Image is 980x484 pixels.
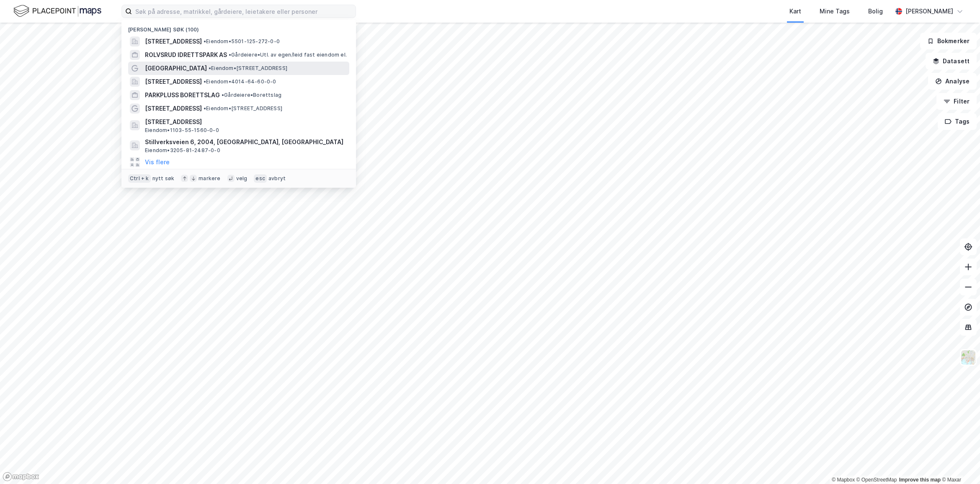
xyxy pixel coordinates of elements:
[204,105,282,112] span: Eiendom • [STREET_ADDRESS]
[199,175,220,182] div: markere
[145,127,219,134] span: Eiendom • 1103-55-1560-0-0
[960,349,976,365] img: Z
[145,104,202,114] span: [STREET_ADDRESS]
[204,78,206,85] span: •
[938,444,980,484] iframe: Chat Widget
[145,137,346,147] span: Stillverksveien 6, 2004, [GEOGRAPHIC_DATA], [GEOGRAPHIC_DATA]
[204,105,206,111] span: •
[920,33,977,49] button: Bokmerker
[145,77,202,87] span: [STREET_ADDRESS]
[820,6,850,16] div: Mine Tags
[254,174,267,183] div: esc
[204,78,276,85] span: Eiendom • 4014-64-60-0-0
[3,472,39,481] a: Mapbox homepage
[789,6,801,16] div: Kart
[128,174,151,183] div: Ctrl + k
[229,52,231,58] span: •
[145,117,346,127] span: [STREET_ADDRESS]
[236,175,248,182] div: velg
[905,6,953,16] div: [PERSON_NAME]
[928,73,977,90] button: Analyse
[856,477,897,483] a: OpenStreetMap
[145,63,207,73] span: [GEOGRAPHIC_DATA]
[152,175,175,182] div: nytt søk
[145,157,170,167] button: Vis flere
[222,92,281,98] span: Gårdeiere • Borettslag
[204,38,206,44] span: •
[145,90,220,100] span: PARKPLUSS BORETTSLAG
[938,113,977,130] button: Tags
[938,444,980,484] div: Kontrollprogram for chat
[209,65,211,71] span: •
[926,53,977,70] button: Datasett
[204,38,280,45] span: Eiendom • 5501-125-272-0-0
[899,477,941,483] a: Improve this map
[936,93,977,110] button: Filter
[268,175,286,182] div: avbryt
[868,6,883,16] div: Bolig
[121,20,356,35] div: [PERSON_NAME] søk (100)
[145,50,227,60] span: ROLVSRUD IDRETTSPARK AS
[209,65,287,72] span: Eiendom • [STREET_ADDRESS]
[145,147,220,154] span: Eiendom • 3205-81-2487-0-0
[222,92,224,98] span: •
[229,52,347,58] span: Gårdeiere • Utl. av egen/leid fast eiendom el.
[145,36,202,47] span: [STREET_ADDRESS]
[832,477,855,483] a: Mapbox
[132,5,356,18] input: Søk på adresse, matrikkel, gårdeiere, leietakere eller personer
[13,4,101,18] img: logo.f888ab2527a4732fd821a326f86c7f29.svg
